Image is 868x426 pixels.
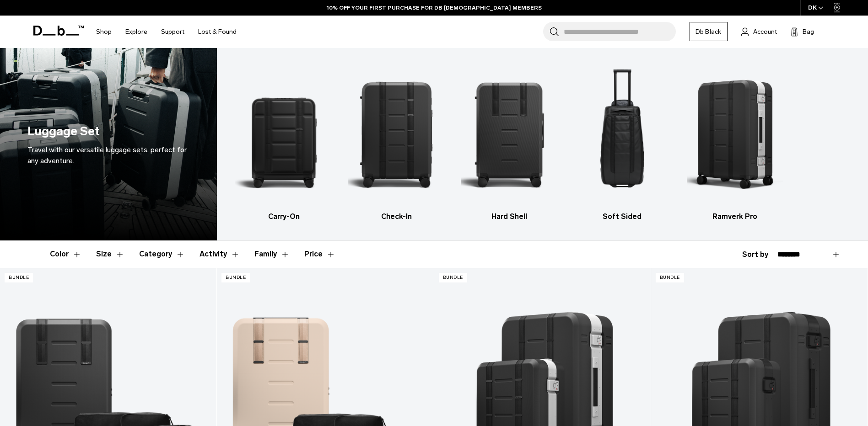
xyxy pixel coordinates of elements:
h3: Hard Shell [461,211,558,222]
span: Account [753,27,777,37]
p: Bundle [5,273,33,282]
p: Bundle [439,273,467,282]
nav: Main Navigation [89,16,243,48]
li: 2 / 5 [348,62,445,222]
img: Db [574,62,671,207]
h3: Carry-On [235,211,332,222]
a: Support [161,16,184,48]
a: Account [741,26,777,37]
a: 10% OFF YOUR FIRST PURCHASE FOR DB [DEMOGRAPHIC_DATA] MEMBERS [327,4,542,12]
a: Db Black [690,22,728,41]
button: Bag [791,26,814,37]
span: Travel with our versatile luggage sets, perfect for any adventure. [27,145,187,165]
img: Db [235,62,332,207]
li: 1 / 5 [235,62,332,222]
button: Toggle Filter [199,241,240,267]
a: Lost & Found [198,16,237,48]
li: 4 / 5 [574,62,671,222]
h3: Check-In [348,211,445,222]
li: 3 / 5 [461,62,558,222]
h3: Ramverk Pro [687,211,784,222]
span: Bag [803,27,814,37]
img: Db [687,62,784,207]
a: Db Check-In [348,62,445,222]
button: Toggle Filter [96,241,124,267]
button: Toggle Filter [50,241,81,267]
a: Db Carry-On [235,62,332,222]
p: Bundle [656,273,684,282]
h3: Soft Sided [574,211,671,222]
a: Db Soft Sided [574,62,671,222]
li: 5 / 5 [687,62,784,222]
a: Db Ramverk Pro [687,62,784,222]
img: Db [461,62,558,207]
button: Toggle Price [304,241,335,267]
a: Explore [125,16,147,48]
img: Db [348,62,445,207]
a: Shop [96,16,112,48]
h1: Luggage Set [27,122,100,141]
a: Db Hard Shell [461,62,558,222]
button: Toggle Filter [254,241,290,267]
button: Toggle Filter [139,241,185,267]
p: Bundle [221,273,250,282]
